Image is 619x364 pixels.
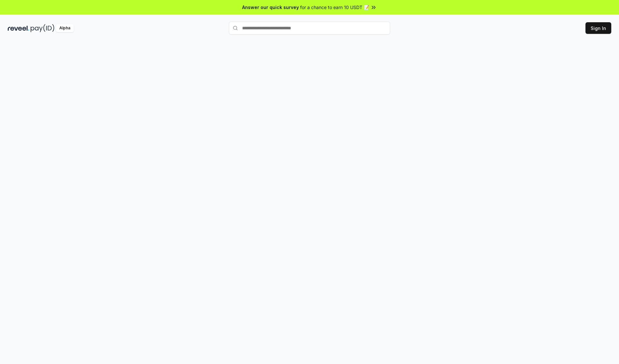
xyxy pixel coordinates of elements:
img: pay_id [31,24,54,32]
span: for a chance to earn 10 USDT 📝 [300,4,369,11]
img: reveel_dark [8,24,29,32]
button: Sign In [585,22,611,34]
span: Answer our quick survey [242,4,299,11]
div: Alpha [56,24,74,32]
